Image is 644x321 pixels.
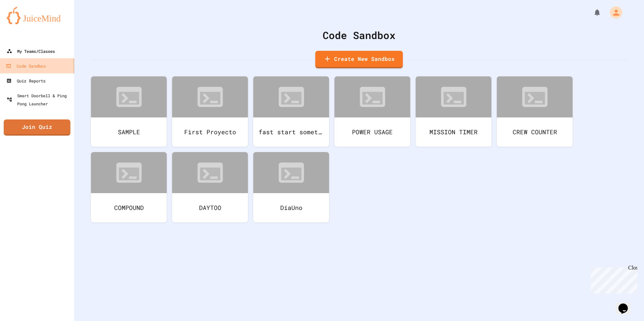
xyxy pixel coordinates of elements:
iframe: chat widget [616,294,637,314]
a: CREW COUNTER [497,76,573,147]
a: DAYTOO [172,152,248,222]
div: My Teams/Classes [7,47,55,55]
div: COMPOUND [91,193,167,222]
div: My Notifications [581,7,603,18]
div: DAYTOO [172,193,248,222]
a: fast start something or other [253,76,329,147]
div: SAMPLE [91,117,167,147]
iframe: chat widget [588,265,637,293]
a: MISSION TIMER [416,76,491,147]
div: First Proyecto [172,117,248,147]
div: My Account [603,5,624,20]
a: DíaUno [253,152,329,222]
a: POWER USAGE [334,76,410,147]
div: Quiz Reports [6,77,46,85]
div: DíaUno [253,193,329,222]
div: Code Sandbox [6,62,45,70]
div: CREW COUNTER [497,117,573,147]
div: Smart Doorbell & Ping Pong Launcher [7,92,71,108]
div: POWER USAGE [334,117,410,147]
div: Chat with us now!Close [3,3,46,43]
a: Create New Sandbox [315,51,403,68]
a: COMPOUND [91,152,167,222]
div: MISSION TIMER [416,117,491,147]
a: Join Quiz [4,119,70,136]
div: fast start something or other [253,117,329,147]
a: First Proyecto [172,76,248,147]
a: SAMPLE [91,76,167,147]
div: Code Sandbox [91,28,627,43]
img: logo-orange.svg [7,7,67,24]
